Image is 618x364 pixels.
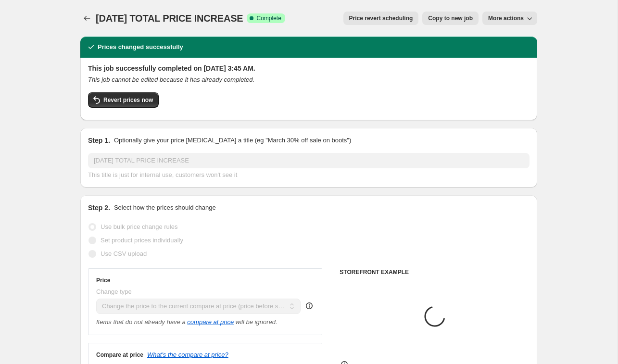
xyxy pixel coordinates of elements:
input: 30% off holiday sale [88,153,530,168]
span: Revert prices now [103,96,153,104]
h3: Price [96,276,110,284]
h3: Compare at price [96,351,143,359]
h2: Step 2. [88,203,110,213]
p: Optionally give your price [MEDICAL_DATA] a title (eg "March 30% off sale on boots") [114,136,351,145]
i: will be ignored. [236,318,277,326]
span: This title is just for internal use, customers won't see it [88,171,237,178]
span: Copy to new job [428,14,473,22]
span: Price revert scheduling [349,14,413,22]
div: help [304,301,314,311]
button: compare at price [187,318,234,326]
span: [DATE] TOTAL PRICE INCREASE [96,13,243,24]
button: Revert prices now [88,92,159,108]
button: More actions [482,12,537,25]
span: Set product prices individually [101,237,183,244]
h6: STOREFRONT EXAMPLE [340,268,530,276]
button: Copy to new job [422,12,479,25]
span: Use CSV upload [101,250,147,257]
i: Items that do not already have a [96,318,186,326]
h2: Prices changed successfully [98,42,183,52]
p: Select how the prices should change [114,203,216,213]
span: Change type [96,288,132,295]
i: This job cannot be edited because it has already completed. [88,76,254,83]
button: Price change jobs [80,12,94,25]
span: More actions [488,14,524,22]
button: What's the compare at price? [147,351,228,358]
h2: Step 1. [88,136,110,145]
h2: This job successfully completed on [DATE] 3:45 AM. [88,63,530,73]
button: Price revert scheduling [343,12,419,25]
span: Complete [256,14,281,22]
span: Use bulk price change rules [101,223,177,230]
